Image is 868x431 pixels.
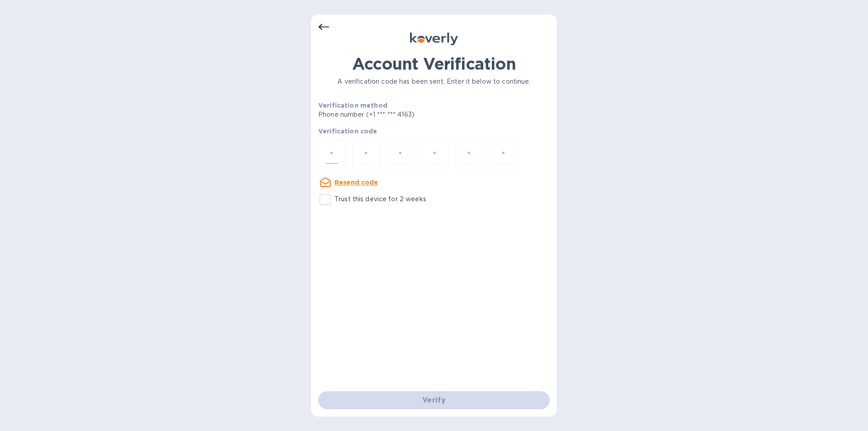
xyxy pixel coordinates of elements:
u: Resend code [335,179,378,186]
h1: Account Verification [318,54,550,73]
p: Trust this device for 2 weeks [335,194,426,204]
b: Verification method [318,102,387,109]
p: Phone number (+1 *** *** 4163) [318,110,484,119]
p: Verification code [318,127,550,136]
p: A verification code has been sent. Enter it below to continue. [318,77,550,86]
